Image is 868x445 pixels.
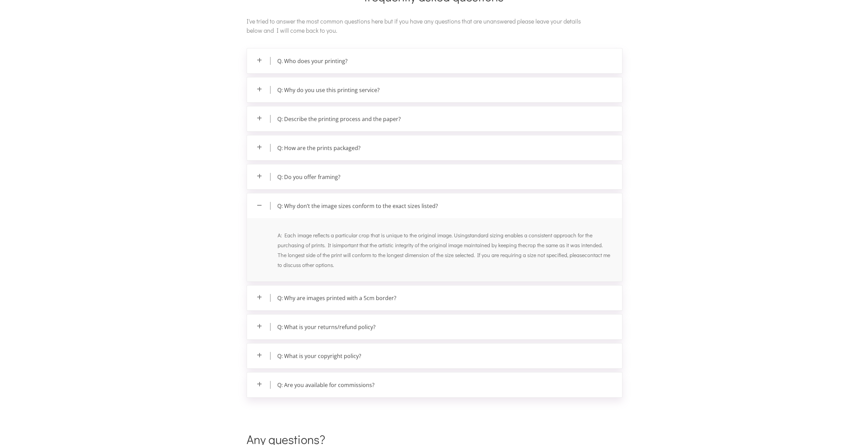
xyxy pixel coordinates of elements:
[278,232,468,239] span: A: Each image reflects a particular crop that is unique to the original image. Using
[247,17,581,34] span: I've tried to answer the most common questions here but if you have any questions that are unansw...
[336,241,525,249] span: important that the artistic integrity of the original image maintained by keeping the
[278,241,603,258] span: crop the same as it was intended. The longest side of the print will conform to the longest dimen...
[247,343,622,368] p: Q: What is your copyright policy?
[247,106,622,131] p: Q: Describe the printing process and the paper?
[247,135,622,160] p: Q: How are the prints packaged?
[247,77,622,102] p: Q: Why do you use this printing service?
[278,251,610,268] span: contact me to discuss other options.
[247,314,622,339] p: Q: What is your returns/refund policy?
[247,193,622,218] p: Q: Why don’t the image sizes conform to the exact sizes listed?
[247,48,622,73] p: Q. Who does your printing?
[247,285,622,310] p: Q: Why are images printed with a 5cm border?
[247,372,622,397] p: Q: Are you available for commissions?
[247,164,622,189] p: Q: Do you offer framing?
